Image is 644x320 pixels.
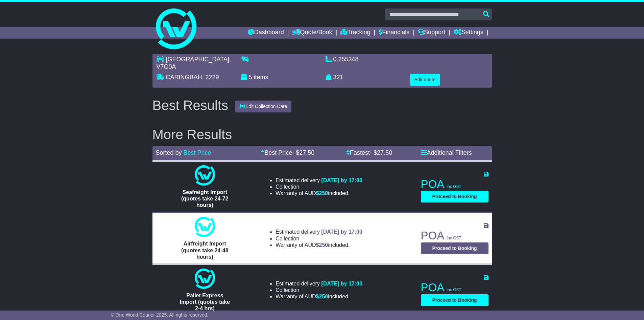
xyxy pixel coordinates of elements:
a: Best Price- $27.50 [261,149,314,156]
li: Estimated delivery [276,280,362,287]
span: $ [316,190,328,196]
a: Settings [454,27,483,39]
li: Collection [276,235,362,242]
button: Proceed to Booking [421,191,488,202]
span: Pallet Express Import (quotes take 2-4 hrs) [180,293,230,311]
span: items [254,74,268,81]
div: Best Results [149,98,232,113]
h2: More Results [152,127,492,142]
span: 250 [319,294,328,299]
span: 5 [249,74,252,81]
span: Seafreight Import (quotes take 24-72 hours) [181,189,229,208]
span: CARINGBAH [166,74,202,81]
p: POA [421,229,488,242]
a: Best Price [184,149,211,156]
span: inc GST [447,184,461,189]
li: Estimated delivery [276,177,362,184]
a: Financials [379,27,409,39]
span: - $ [292,149,314,156]
span: inc GST [447,236,461,240]
span: 27.50 [299,149,314,156]
li: Warranty of AUD included. [276,242,362,248]
li: Collection [276,287,362,293]
span: Sorted by [156,149,182,156]
li: Estimated delivery [276,229,362,235]
a: Quote/Book [292,27,332,39]
img: One World Courier: Seafreight Import (quotes take 24-72 hours) [195,165,215,186]
span: 27.50 [377,149,392,156]
a: Additional Filters [421,149,472,156]
span: inc GST [447,287,461,292]
span: , V7G0A [157,56,231,70]
span: [DATE] by 17:00 [321,177,362,183]
button: Proceed to Booking [421,294,488,306]
img: One World Courier: Airfreight Import (quotes take 24-48 hours) [195,217,215,237]
span: 250 [319,190,328,196]
li: Collection [276,184,362,190]
button: Edit Collection Date [235,101,291,112]
span: 0.255348 [333,56,359,63]
img: One World Courier: Pallet Express Import (quotes take 2-4 hrs) [195,269,215,289]
span: © One World Courier 2025. All rights reserved. [111,312,209,318]
button: Proceed to Booking [421,242,488,254]
span: [DATE] by 17:00 [321,229,362,235]
span: 321 [333,74,343,81]
span: $ [316,294,328,299]
a: Fastest- $27.50 [346,149,392,156]
a: Support [418,27,445,39]
a: Dashboard [248,27,284,39]
p: POA [421,177,488,191]
span: - $ [370,149,392,156]
button: Edit quote [410,74,440,86]
span: $ [316,242,328,248]
span: [DATE] by 17:00 [321,281,362,286]
a: Tracking [340,27,370,39]
li: Warranty of AUD included. [276,190,362,196]
span: [GEOGRAPHIC_DATA] [166,56,229,63]
p: POA [421,281,488,294]
span: Airfreight Import (quotes take 24-48 hours) [181,241,229,259]
span: 250 [319,242,328,248]
span: , 2229 [202,74,219,81]
li: Warranty of AUD included. [276,293,362,300]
